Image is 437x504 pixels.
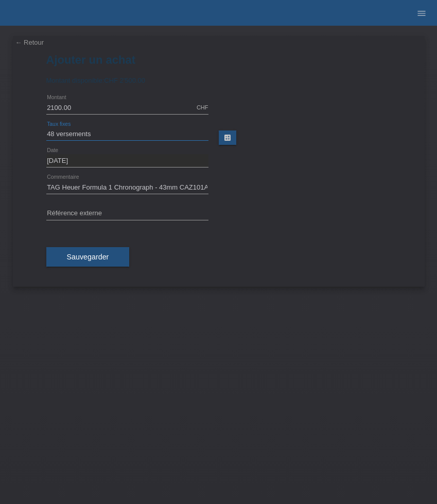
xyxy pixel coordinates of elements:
[67,253,109,261] span: Sauvegarder
[46,53,391,66] h1: Ajouter un achat
[46,247,130,267] button: Sauvegarder
[15,39,44,46] a: ← Retour
[219,130,236,145] a: calculate
[411,10,432,16] a: menu
[223,134,232,142] i: calculate
[197,104,208,110] div: CHF
[416,8,427,18] i: menu
[104,77,145,84] span: CHF 2'500.00
[46,77,391,84] div: Montant disponible:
